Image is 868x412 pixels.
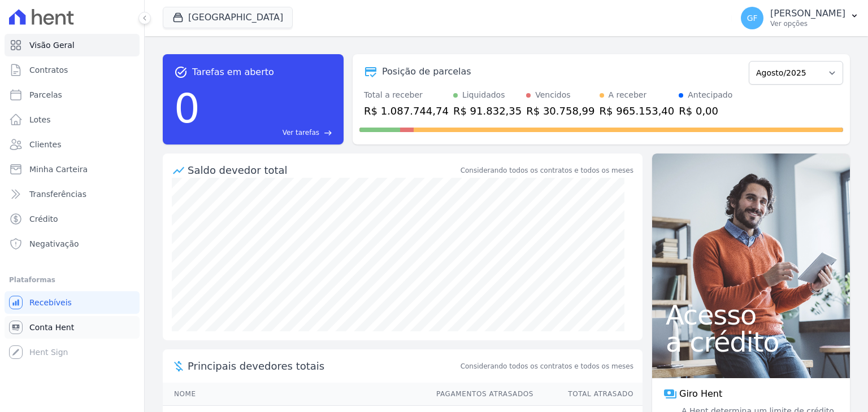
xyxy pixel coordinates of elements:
[5,133,140,156] a: Clientes
[5,34,140,56] a: Visão Geral
[5,208,140,230] a: Crédito
[5,233,140,255] a: Negativação
[29,114,51,125] span: Lotes
[453,103,522,119] div: R$ 91.832,35
[426,383,534,406] th: Pagamentos Atrasados
[5,291,140,314] a: Recebíveis
[5,59,140,81] a: Contratos
[770,8,845,19] p: [PERSON_NAME]
[174,65,188,79] span: task_alt
[29,213,58,225] span: Crédito
[29,238,79,249] span: Negativação
[679,387,722,401] span: Giro Hent
[324,129,332,137] span: east
[461,361,633,371] span: Considerando todos os contratos e todos os meses
[747,14,758,22] span: GF
[600,103,675,119] div: R$ 965.153,40
[205,128,332,138] a: Ver tarefas east
[192,65,274,79] span: Tarefas em aberto
[29,139,61,150] span: Clientes
[534,383,643,406] th: Total Atrasado
[364,103,449,119] div: R$ 1.087.744,74
[462,89,505,101] div: Liquidados
[163,7,293,28] button: [GEOGRAPHIC_DATA]
[174,79,200,138] div: 0
[679,103,732,119] div: R$ 0,00
[29,297,72,308] span: Recebíveis
[29,164,88,175] span: Minha Carteira
[666,301,836,328] span: Acesso
[29,189,86,200] span: Transferências
[732,2,868,34] button: GF [PERSON_NAME] Ver opções
[5,158,140,181] a: Minha Carteira
[188,358,458,374] span: Principais devedores totais
[29,64,68,76] span: Contratos
[5,316,140,339] a: Conta Hent
[5,108,140,131] a: Lotes
[461,165,633,176] div: Considerando todos os contratos e todos os meses
[382,65,471,78] div: Posição de parcelas
[666,328,836,356] span: a crédito
[29,322,74,333] span: Conta Hent
[283,128,319,138] span: Ver tarefas
[688,89,732,101] div: Antecipado
[9,273,135,287] div: Plataformas
[5,84,140,106] a: Parcelas
[5,183,140,205] a: Transferências
[770,19,845,28] p: Ver opções
[188,163,458,178] div: Saldo devedor total
[535,89,570,101] div: Vencidos
[526,103,594,119] div: R$ 30.758,99
[163,383,426,406] th: Nome
[364,89,449,101] div: Total a receber
[29,40,75,51] span: Visão Geral
[609,89,647,101] div: A receber
[29,89,62,100] span: Parcelas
